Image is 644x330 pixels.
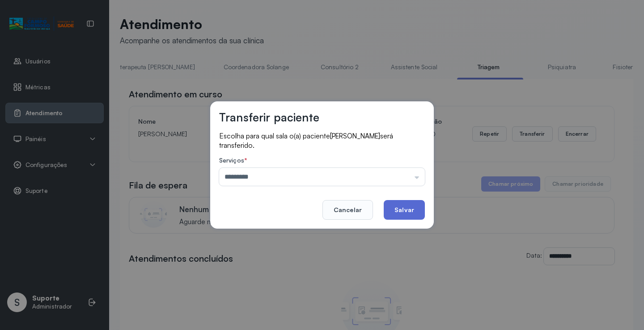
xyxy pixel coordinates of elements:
[384,200,425,220] button: Salvar
[219,131,425,150] p: Escolha para qual sala o(a) paciente será transferido.
[330,132,380,140] span: [PERSON_NAME]
[219,156,244,164] span: Serviços
[219,110,319,124] h3: Transferir paciente
[322,200,373,220] button: Cancelar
